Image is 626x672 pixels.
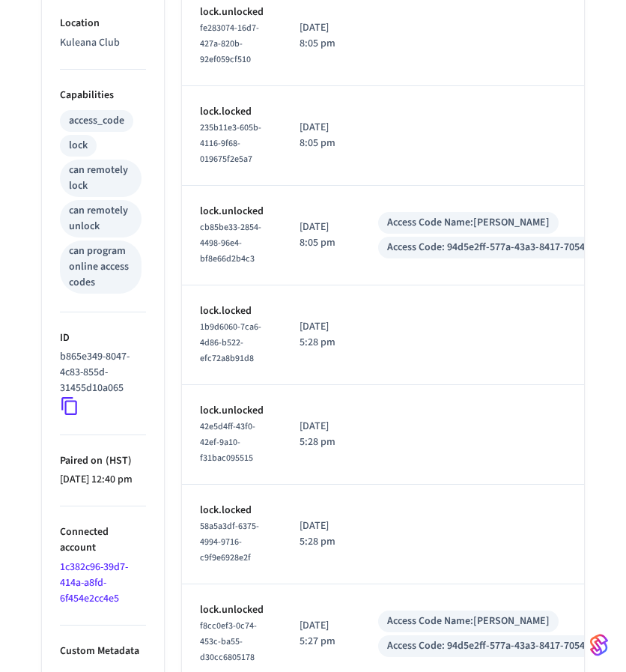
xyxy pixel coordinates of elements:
[200,620,257,664] span: f8cc0ef3-0c74-453c-ba55-d30cc6805178
[387,215,550,231] div: Access Code Name: [PERSON_NAME]
[69,113,124,129] div: access_code
[200,121,261,166] span: 235b11e3-605b-4116-9f68-019675f2e5a7
[200,303,264,319] p: lock.locked
[300,20,342,52] p: [DATE] 8:05 pm
[69,203,133,234] div: can remotely unlock
[300,419,342,450] p: [DATE] 5:28 pm
[60,330,146,346] p: ID
[60,35,146,51] p: Kuleana Club
[590,633,608,657] img: SeamLogoGradient.69752ec5.svg
[60,453,146,469] p: Paired on
[200,221,261,265] span: cb85be33-2854-4498-96e4-bf8e66d2b4c3
[200,420,255,464] span: 42e5d4ff-43f0-42ef-9a10-f31bac095515
[300,120,342,151] p: [DATE] 8:05 pm
[387,240,626,255] div: Access Code: 94d5e2ff-577a-43a3-8417-70547c35a238
[60,88,146,103] p: Capabilities
[200,602,264,618] p: lock.unlocked
[200,204,264,220] p: lock.unlocked
[60,16,146,31] p: Location
[200,403,264,419] p: lock.unlocked
[387,614,550,629] div: Access Code Name: [PERSON_NAME]
[200,4,264,20] p: lock.unlocked
[60,349,140,396] p: b865e349-8047-4c83-855d-31455d10a065
[69,138,88,154] div: lock
[387,638,626,654] div: Access Code: 94d5e2ff-577a-43a3-8417-70547c35a238
[60,524,146,556] p: Connected account
[69,163,133,194] div: can remotely lock
[300,518,342,550] p: [DATE] 5:28 pm
[60,644,146,659] p: Custom Metadata
[300,220,342,251] p: [DATE] 8:05 pm
[60,472,146,488] p: [DATE] 12:40 pm
[200,22,259,66] span: fe283074-16d7-427a-820b-92ef059cf510
[60,560,128,606] a: 1c382c96-39d7-414a-a8fd-6f454e2cc4e5
[300,319,342,351] p: [DATE] 5:28 pm
[200,104,264,120] p: lock.locked
[300,618,342,650] p: [DATE] 5:27 pm
[200,520,259,564] span: 58a5a3df-6375-4994-9716-c9f9e6928e2f
[200,503,264,518] p: lock.locked
[69,243,133,291] div: can program online access codes
[103,453,132,468] span: ( HST )
[200,321,261,365] span: 1b9d6060-7ca6-4d86-b522-efc72a8b91d8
